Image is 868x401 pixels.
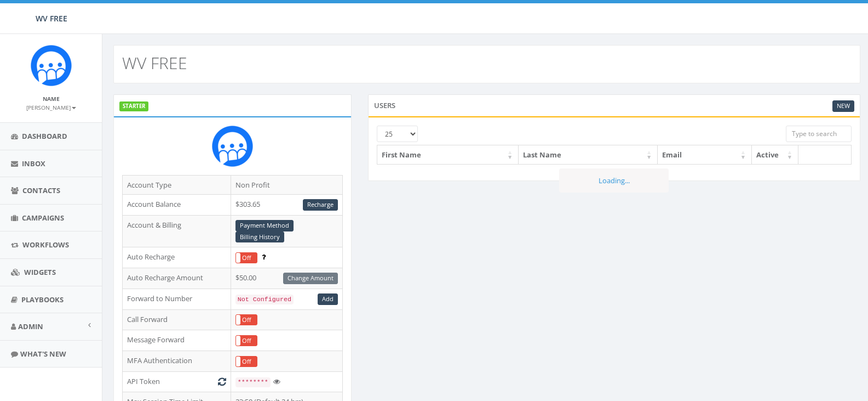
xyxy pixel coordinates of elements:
td: Non Profit [231,175,342,195]
div: OnOff [235,356,257,368]
td: MFA Authentication [123,351,231,372]
span: Campaigns [22,213,64,223]
td: Message Forward [123,330,231,351]
a: Add [318,293,338,305]
td: Account Balance [123,195,231,216]
a: [PERSON_NAME] [26,102,76,112]
i: Generate New Token [218,378,226,385]
span: Workflows [22,240,69,250]
td: $50.00 [231,268,342,289]
th: Email [658,145,752,165]
td: Forward to Number [123,289,231,309]
td: Account & Billing [123,215,231,247]
span: Enable to prevent campaign failure. [262,252,266,262]
label: STARTER [119,101,148,111]
td: API Token [123,372,231,392]
td: Auto Recharge [123,247,231,268]
label: Off [236,336,257,346]
img: Rally_Corp_Icon.png [31,45,72,86]
td: Auto Recharge Amount [123,268,231,289]
span: Dashboard [22,131,67,141]
th: First Name [377,145,519,165]
span: Widgets [24,267,56,277]
label: Off [236,357,257,367]
div: OnOff [235,335,257,347]
h2: WV FREE [122,54,187,72]
label: Off [236,315,257,325]
label: Off [236,253,257,263]
small: Name [43,95,60,103]
div: OnOff [235,314,257,326]
span: Inbox [22,159,45,168]
td: Call Forward [123,309,231,330]
span: Admin [18,321,43,331]
a: Recharge [303,199,338,211]
span: WV FREE [36,13,67,24]
a: Billing History [235,231,284,243]
small: [PERSON_NAME] [26,104,76,111]
div: OnOff [235,252,257,264]
span: Playbooks [21,295,64,304]
th: Last Name [519,145,658,165]
code: Not Configured [235,295,294,304]
th: Active [752,145,798,165]
input: Type to search [786,126,852,142]
td: Account Type [123,175,231,195]
a: New [832,100,854,112]
div: Users [368,94,860,116]
a: Payment Method [235,220,294,231]
td: $303.65 [231,195,342,216]
div: Loading... [559,168,669,193]
span: What's New [20,349,66,359]
img: Rally_Corp_Icon.png [212,126,253,167]
span: Contacts [22,185,60,195]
